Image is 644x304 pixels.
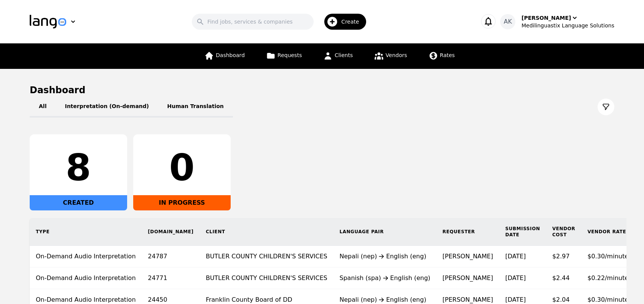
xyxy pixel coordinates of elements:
[587,296,628,303] span: $0.30/minute
[499,218,546,246] th: Submission Date
[440,52,455,58] span: Rates
[56,96,158,118] button: Interpretation (On-demand)
[333,218,437,246] th: Language Pair
[200,43,249,69] a: Dashboard
[546,218,582,246] th: Vendor Cost
[504,17,512,26] span: AK
[437,218,499,246] th: Requester
[192,14,314,30] input: Find jobs, services & companies
[133,195,231,210] div: IN PROGRESS
[319,43,357,69] a: Clients
[142,267,200,289] td: 24771
[30,218,142,246] th: Type
[200,218,333,246] th: Client
[30,246,142,267] td: On-Demand Audio Interpretation
[142,218,200,246] th: [DOMAIN_NAME]
[598,99,614,115] button: Filter
[437,246,499,267] td: [PERSON_NAME]
[277,52,302,58] span: Requests
[505,253,526,260] time: [DATE]
[200,246,333,267] td: BUTLER COUNTY CHILDREN'S SERVICES
[581,218,634,246] th: Vendor Rate
[36,150,121,186] div: 8
[386,52,407,58] span: Vendors
[587,274,628,282] span: $0.22/minute
[340,252,430,261] div: Nepali (nep) English (eng)
[505,274,526,282] time: [DATE]
[200,267,333,289] td: BUTLER COUNTY CHILDREN'S SERVICES
[341,18,365,25] span: Create
[216,52,245,58] span: Dashboard
[314,11,371,33] button: Create
[424,43,459,69] a: Rates
[340,274,430,283] div: Spanish (spa) English (eng)
[30,96,56,118] button: All
[370,43,411,69] a: Vendors
[30,267,142,289] td: On-Demand Audio Interpretation
[505,296,526,303] time: [DATE]
[139,150,225,186] div: 0
[546,267,582,289] td: $2.44
[158,96,233,118] button: Human Translation
[587,253,628,260] span: $0.30/minute
[546,246,582,267] td: $2.97
[437,267,499,289] td: [PERSON_NAME]
[261,43,306,69] a: Requests
[521,14,571,22] div: [PERSON_NAME]
[335,52,353,58] span: Clients
[30,84,614,96] h1: Dashboard
[30,195,127,210] div: CREATED
[142,246,200,267] td: 24787
[521,22,614,29] div: Medilinguastix Language Solutions
[500,14,614,29] button: AK[PERSON_NAME]Medilinguastix Language Solutions
[30,15,66,29] img: Logo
